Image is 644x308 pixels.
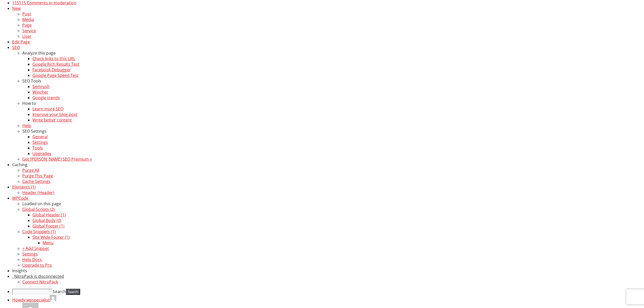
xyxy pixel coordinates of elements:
[22,78,642,84] div: SEO Tools
[22,167,39,173] a: Purge All
[22,128,642,134] div: SEO Settings
[22,251,38,257] a: Settings
[22,28,36,33] a: Service
[22,246,49,251] a: + Add Snippet
[32,151,51,156] a: Upgrades
[22,190,54,195] a: Header (Header)
[22,11,31,17] a: Post
[22,257,42,262] a: Help Docs
[12,195,28,201] a: WPCode
[32,106,63,112] a: Learn more SEO
[32,84,50,89] a: Semrush
[22,179,50,184] a: Cache Settings
[32,134,48,140] a: General
[22,262,52,268] a: Upgrade to Pro
[32,145,43,151] a: Tools
[53,289,66,294] label: Search
[22,207,55,212] a: Global Scripts (2)
[32,89,48,95] a: Wincher
[32,140,48,145] a: Settings
[66,289,80,295] input: Search
[32,223,64,229] a: Global Footer (1)
[32,117,72,123] a: Write better content
[22,33,31,39] a: User
[22,279,58,285] a: Connect NitroPack
[12,273,64,279] a: NitroPack is disconnected
[32,56,75,61] a: Check links to this URL
[32,234,70,240] a: Site Wide Footer (1)
[22,201,642,207] div: Loaded on this page
[32,95,60,100] a: Google trends
[12,45,20,50] span: SEO
[22,50,642,56] div: Analyze this page
[22,229,56,234] a: Code Snippets (1)
[26,297,50,303] span: wpspecialist
[32,212,66,218] a: Global Header (1)
[12,162,642,167] div: Caching
[43,240,53,246] a: Menu
[22,123,31,128] a: Help
[22,156,92,162] a: Get [PERSON_NAME] SEO Premium »
[32,61,79,67] a: Google Rich Results Test
[32,218,61,223] a: Global Body (0)
[12,297,56,303] a: Howdy,
[32,67,71,73] a: Facebook Debugger
[12,11,642,39] ul: New
[12,268,27,273] span: Insights
[22,22,32,28] a: Page
[12,39,30,45] a: Edit Page
[32,112,77,117] a: Improve your blog post
[22,173,53,179] a: Purge This Page
[32,73,79,78] a: Google Page Speed Test
[12,184,36,190] a: Elements (1)
[22,17,34,22] a: Media
[22,100,642,106] div: How to
[12,6,21,11] span: New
